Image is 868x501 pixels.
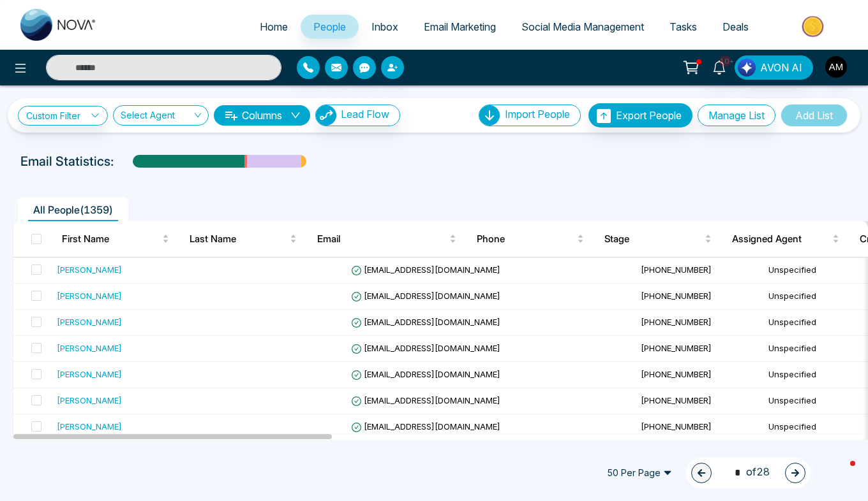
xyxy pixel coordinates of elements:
a: Inbox [359,15,411,39]
span: [PHONE_NUMBER] [641,395,712,405]
div: [PERSON_NAME] [57,420,122,433]
span: [EMAIL_ADDRESS][DOMAIN_NAME] [351,369,500,379]
button: Export People [588,103,692,127]
a: Custom Filter [18,106,108,126]
a: People [301,15,359,39]
img: Lead Flow [738,59,756,76]
img: Market-place.gif [768,12,860,41]
span: [EMAIL_ADDRESS][DOMAIN_NAME] [351,421,500,432]
div: [PERSON_NAME] [57,342,122,354]
div: [PERSON_NAME] [57,289,122,302]
span: [PHONE_NUMBER] [641,291,712,301]
span: [EMAIL_ADDRESS][DOMAIN_NAME] [351,265,500,275]
span: Inbox [371,20,398,33]
span: [PHONE_NUMBER] [641,421,712,432]
button: Columnsdown [214,105,310,126]
span: First Name [62,231,160,247]
th: Stage [594,221,722,257]
span: People [313,20,346,33]
button: Lead Flow [315,105,400,126]
span: Social Media Management [521,20,644,33]
span: [PHONE_NUMBER] [641,317,712,327]
a: Lead FlowLead Flow [310,105,400,126]
img: Lead Flow [316,105,336,126]
a: Tasks [657,15,710,39]
a: 10+ [704,55,735,78]
img: Nova CRM Logo [20,9,97,41]
span: [PHONE_NUMBER] [641,369,712,379]
span: Lead Flow [341,108,389,120]
a: Social Media Management [509,15,657,39]
span: of 28 [727,464,770,481]
div: [PERSON_NAME] [57,394,122,407]
span: Export People [616,109,682,122]
span: Phone [477,231,574,247]
span: 50 Per Page [598,463,681,483]
a: Email Marketing [411,15,509,39]
iframe: Intercom live chat [825,458,855,488]
span: [EMAIL_ADDRESS][DOMAIN_NAME] [351,343,500,353]
span: AVON AI [760,60,802,75]
span: Email Marketing [424,20,496,33]
span: 10+ [719,55,731,67]
span: Deals [722,20,749,33]
span: [EMAIL_ADDRESS][DOMAIN_NAME] [351,291,500,301]
span: [EMAIL_ADDRESS][DOMAIN_NAME] [351,317,500,327]
a: Deals [710,15,761,39]
th: Email [307,221,467,257]
th: Last Name [179,221,307,257]
p: Email Statistics: [20,152,114,171]
div: [PERSON_NAME] [57,263,122,276]
a: Home [247,15,301,39]
div: [PERSON_NAME] [57,368,122,381]
img: User Avatar [825,56,847,78]
span: All People ( 1359 ) [28,203,118,216]
th: Phone [467,221,594,257]
span: Stage [604,231,702,247]
span: Last Name [190,231,287,247]
span: Email [317,231,447,247]
span: Import People [505,108,570,120]
button: AVON AI [735,55,813,80]
div: [PERSON_NAME] [57,316,122,328]
span: [PHONE_NUMBER] [641,265,712,275]
th: Assigned Agent [722,221,849,257]
button: Manage List [698,105,775,126]
span: Assigned Agent [732,231,830,247]
span: Tasks [670,20,697,33]
span: Home [260,20,288,33]
th: First Name [52,221,179,257]
span: [EMAIL_ADDRESS][DOMAIN_NAME] [351,395,500,405]
span: down [290,110,301,120]
span: [PHONE_NUMBER] [641,343,712,353]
